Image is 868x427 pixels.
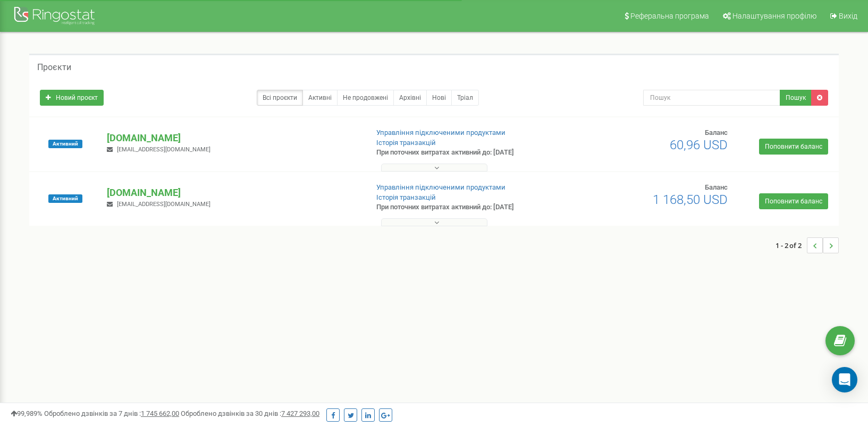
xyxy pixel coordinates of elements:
input: Пошук [643,90,780,106]
span: Оброблено дзвінків за 30 днів : [181,409,319,417]
nav: ... [776,227,839,264]
span: 1 - 2 of 2 [776,237,807,253]
span: Активний [48,194,82,203]
span: Реферальна програма [630,12,709,20]
span: 60,96 USD [670,138,728,152]
h5: Проєкти [37,63,71,72]
u: 7 427 293,00 [281,409,319,417]
a: Новий проєкт [40,90,104,106]
a: Управління підключеними продуктами [376,129,505,136]
u: 1 745 662,00 [141,409,179,417]
a: Поповнити баланс [759,139,828,155]
p: При поточних витратах активний до: [DATE] [376,148,561,158]
a: Тріал [451,90,479,106]
a: Не продовжені [337,90,394,106]
a: Активні [302,90,338,106]
a: Архівні [393,90,427,106]
span: Вихід [839,12,857,20]
span: Налаштування профілю [732,12,816,20]
span: [EMAIL_ADDRESS][DOMAIN_NAME] [117,201,210,208]
span: Баланс [705,129,728,136]
span: Оброблено дзвінків за 7 днів : [44,409,179,417]
button: Пошук [780,90,812,106]
span: Активний [48,140,82,148]
p: [DOMAIN_NAME] [107,131,359,145]
span: 1 168,50 USD [653,192,728,207]
a: Історія транзакцій [376,193,436,201]
span: Баланс [705,183,728,191]
p: [DOMAIN_NAME] [107,186,359,200]
p: При поточних витратах активний до: [DATE] [376,202,561,212]
a: Поповнити баланс [759,193,828,209]
a: Нові [426,90,452,106]
span: [EMAIL_ADDRESS][DOMAIN_NAME] [117,146,210,153]
span: 99,989% [11,409,43,417]
a: Історія транзакцій [376,139,436,147]
a: Всі проєкти [257,90,303,106]
a: Управління підключеними продуктами [376,183,505,191]
div: Open Intercom Messenger [832,367,857,392]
